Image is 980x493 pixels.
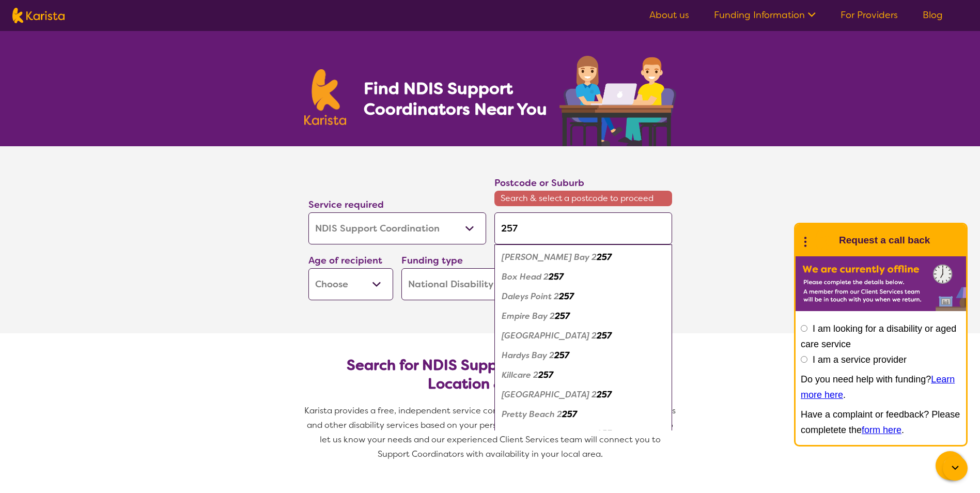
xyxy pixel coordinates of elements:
em: 257 [562,409,577,420]
span: Search & select a postcode to proceed [494,191,672,206]
label: I am looking for a disability or aged care service [801,323,956,349]
img: support-coordination [559,56,676,146]
label: Service required [308,198,384,211]
em: 257 [554,350,569,361]
em: Daleys Point 2 [502,291,559,302]
em: 257 [597,252,612,263]
p: Do you need help with funding? . [801,372,961,403]
img: Karista [812,230,833,251]
em: [GEOGRAPHIC_DATA] 2 [502,389,597,400]
div: Killcare Heights 2257 [500,385,667,405]
label: I am a service provider [813,355,907,365]
button: Channel Menu [936,451,965,480]
em: 257 [597,389,612,400]
div: Empire Bay 2257 [500,306,667,326]
em: Pretty Beach 2 [502,409,562,420]
em: 257 [549,271,564,282]
label: Postcode or Suburb [494,177,584,189]
img: Karista logo [304,69,347,125]
em: Box Head 2 [502,271,549,282]
em: 257 [538,369,553,380]
div: St Huberts Island 2257 [500,424,667,444]
div: Ettalong Beach 2257 [500,326,667,346]
em: [PERSON_NAME] Bay 2 [502,252,597,263]
a: For Providers [841,9,898,21]
a: form here [862,425,901,435]
input: Type [494,212,672,244]
a: Blog [923,9,943,21]
em: 257 [559,291,574,302]
img: Karista offline chat form to request call back [796,256,966,311]
em: 257 [597,330,612,341]
div: Booker Bay 2257 [500,248,667,267]
em: 257 [597,428,612,439]
em: Empire Bay 2 [502,311,555,321]
h1: Request a call back [839,233,930,248]
em: [GEOGRAPHIC_DATA] 2 [502,330,597,341]
div: Killcare 2257 [500,365,667,385]
label: Funding type [401,254,463,267]
h1: Find NDIS Support Coordinators Near You [364,78,555,119]
em: 257 [555,311,570,321]
em: [GEOGRAPHIC_DATA] 2 [502,428,597,439]
div: Hardys Bay 2257 [500,346,667,365]
img: Karista logo [12,8,65,23]
em: Hardys Bay 2 [502,350,554,361]
a: About us [649,9,689,21]
div: Pretty Beach 2257 [500,405,667,424]
em: Killcare 2 [502,369,538,380]
a: Funding Information [714,9,816,21]
div: Box Head 2257 [500,267,667,287]
div: Daleys Point 2257 [500,287,667,306]
p: Have a complaint or feedback? Please completete the . [801,407,961,438]
h2: Search for NDIS Support Coordinators by Location & Needs [317,356,664,393]
span: Karista provides a free, independent service connecting you with NDIS Support Coordinators and ot... [304,405,678,459]
label: Age of recipient [308,254,382,267]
